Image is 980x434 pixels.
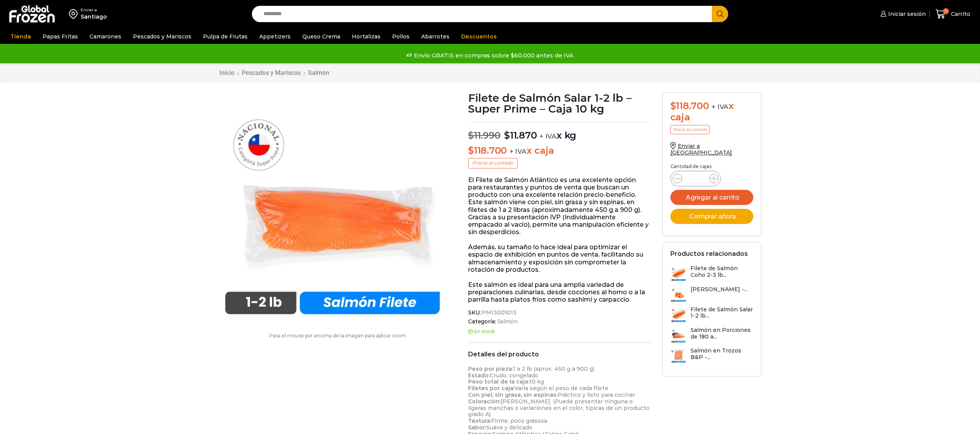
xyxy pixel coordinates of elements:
a: Abarrotes [417,29,453,44]
span: + IVA [539,132,556,140]
strong: Sabor: [468,424,486,431]
a: Papas Fritas [39,29,82,44]
p: Precio al contado [670,125,710,134]
img: salmon 1-2 libras super prime [219,92,451,325]
span: + IVA [711,103,729,111]
a: 0 Carrito [933,5,972,23]
a: Enviar a [GEOGRAPHIC_DATA] [670,142,732,156]
span: PM13001013 [481,309,517,316]
p: En stock [468,329,651,334]
h2: Productos relacionados [670,250,748,257]
bdi: 118.700 [670,100,709,111]
span: 0 [943,8,949,14]
a: Pollos [388,29,413,44]
h1: Filete de Salmón Salar 1-2 lb – Super Prime – Caja 10 kg [468,92,651,114]
button: Comprar ahora [670,209,753,224]
bdi: 118.700 [468,145,507,156]
a: Queso Crema [298,29,344,44]
span: Carrito [949,10,970,18]
a: Pulpa de Frutas [199,29,251,44]
p: x caja [468,145,651,156]
h2: Detalles del producto [468,351,651,358]
a: Descuentos [457,29,501,44]
div: Santiago [81,13,107,21]
a: Pescados y Mariscos [129,29,195,44]
strong: Con piel, sin grasa, sin espinas: [468,391,558,398]
span: $ [670,100,676,111]
a: Filete de Salmón Coho 2-3 lb... [670,265,753,282]
span: $ [468,130,474,141]
a: Hortalizas [348,29,384,44]
a: Camarones [86,29,125,44]
h3: [PERSON_NAME] -... [691,286,747,293]
h3: Filete de Salmón Coho 2-3 lb... [691,265,753,278]
strong: Filetes por caja: [468,385,515,392]
p: Cantidad de cajas [670,164,753,169]
div: Enviar a [81,7,107,13]
input: Product quantity [688,173,703,184]
a: Tienda [7,29,35,44]
p: El Filete de Salmón Atlántico es una excelente opción para restaurantes y puntos de venta que bus... [468,176,651,236]
button: Agregar al carrito [670,190,753,205]
a: Pescados y Mariscos [241,69,301,76]
h3: Salmón en Porciones de 180 a... [691,327,753,340]
strong: Estado: [468,372,490,379]
p: Precio al contado [468,158,518,168]
a: Inicio [219,69,235,76]
div: x caja [670,101,753,123]
strong: Peso total de la caja: [468,378,529,385]
h3: Salmón en Trozos B&P -... [691,347,753,361]
button: Search button [712,6,728,22]
bdi: 11.870 [504,130,537,141]
span: Iniciar sesión [886,10,926,18]
p: Además, su tamaño lo hace ideal para optimizar el espacio de exhibición en puntos de venta, facil... [468,243,651,273]
a: Salmón en Porciones de 180 a... [670,327,753,344]
bdi: 11.990 [468,130,500,141]
strong: Peso por pieza: [468,365,513,372]
a: Appetizers [255,29,295,44]
span: $ [468,145,474,156]
strong: Coloración: [468,398,501,405]
p: Este salmón es ideal para una amplia variedad de preparaciones culinarias, desde cocciones al hor... [468,281,651,304]
a: Salmón [308,69,330,76]
nav: Breadcrumb [219,69,330,76]
a: Salmón en Trozos B&P -... [670,347,753,364]
img: address-field-icon.svg [69,7,81,21]
span: $ [504,130,510,141]
a: Salmón [496,318,518,325]
p: Pasa el mouse por encima de la imagen para aplicar zoom [219,333,457,339]
p: x kg [468,122,651,141]
span: + IVA [510,148,527,155]
a: Filete de Salmón Salar 1-2 lb... [670,306,753,323]
h3: Filete de Salmón Salar 1-2 lb... [691,306,753,319]
a: [PERSON_NAME] -... [670,286,747,302]
span: Categoría: [468,318,651,325]
span: SKU: [468,309,651,316]
strong: Textura: [468,417,491,424]
a: Iniciar sesión [878,6,926,22]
